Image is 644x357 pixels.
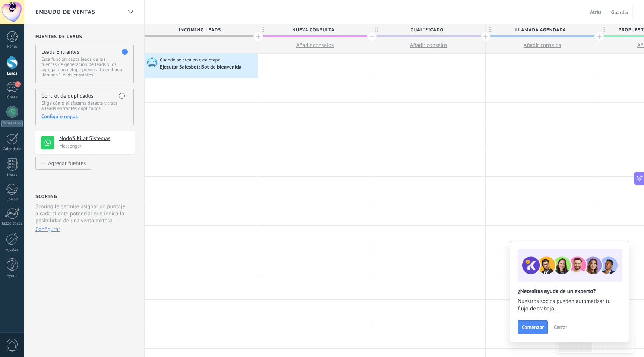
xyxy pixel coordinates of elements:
[41,48,79,56] h4: Leads Entrantes
[160,64,243,71] div: Ejecutar Salesbot: Bot de bienvenida
[296,42,334,49] span: Añadir consejos
[410,42,448,49] span: Añadir consejos
[15,81,21,87] span: 2
[1,197,23,202] div: Correo
[124,5,137,19] div: Embudo de ventas
[41,113,127,120] div: Configure reglas
[258,37,372,53] button: Añadir consejos
[160,57,221,63] span: Cuando se crea en esta etapa
[518,298,621,313] span: Nuestros socios pueden automatizar tu flujo de trabajo.
[35,34,135,40] h2: Fuentes de leads
[486,37,599,53] button: Añadir consejos
[372,37,485,53] button: Añadir consejos
[1,173,23,178] div: Listas
[41,92,94,99] h4: Control de duplicados
[48,160,86,166] div: Agregar fuentes
[35,9,95,16] span: Embudo de ventas
[1,120,23,127] div: WhatsApp
[35,226,60,233] button: Configurar
[1,95,23,100] div: Chats
[590,9,602,15] span: Atrás
[41,57,127,78] p: Esta función capta leads de tus fuentes de generación de leads y los agrega a una etapa previa a ...
[607,5,633,19] button: Guardar
[1,147,23,152] div: Calendario
[145,24,254,36] span: Incoming leads
[59,143,130,149] p: Messenger
[145,24,258,35] div: Incoming leads
[258,24,368,36] span: Nueva consulta
[59,135,129,142] h4: Nodo3 Kilat Sistemas
[550,322,571,333] button: Cerrar
[1,247,23,252] div: Ajustes
[1,44,23,49] div: Panel
[35,203,128,224] p: Scoring le permite asignar un puntaje a cada cliente potencial que indica la posibilidad de una v...
[587,6,604,18] button: Atrás
[258,24,372,35] div: Nueva consulta
[518,288,621,295] h2: ¿Necesitas ayuda de un experto?
[611,10,629,15] span: Guardar
[1,221,23,226] div: Estadísticas
[522,325,544,330] span: Comenzar
[524,42,561,49] span: Añadir consejos
[372,24,485,35] div: Cualificado
[1,71,23,76] div: Leads
[486,24,595,36] span: Llamada agendada
[35,194,57,199] h2: Scoring
[518,320,548,334] button: Comenzar
[372,24,482,36] span: Cualificado
[41,101,127,111] p: Elige cómo el sistema detecta y trata a leads entrantes duplicados
[35,157,91,170] button: Agregar fuentes
[554,325,567,330] span: Cerrar
[1,274,23,278] div: Ayuda
[486,24,599,35] div: Llamada agendada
